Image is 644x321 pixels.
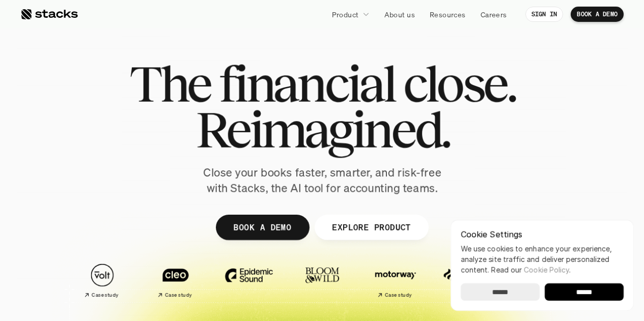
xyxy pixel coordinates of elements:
a: Case study [144,258,207,303]
p: Close your books faster, smarter, and risk-free with Stacks, the AI tool for accounting teams. [195,165,450,196]
a: Resources [424,5,472,23]
h2: Case study [165,292,192,298]
h2: Case study [92,292,119,298]
a: Case study [364,258,427,303]
a: Cookie Policy [524,266,569,274]
a: About us [378,5,421,23]
span: financial [219,61,395,107]
span: Reimagined. [195,107,449,153]
p: About us [384,9,415,20]
a: BOOK A DEMO [215,215,309,240]
p: Careers [481,9,507,20]
span: The [129,61,210,107]
a: Case study [71,258,134,303]
a: Careers [474,5,513,23]
p: BOOK A DEMO [577,11,618,18]
p: SIGN IN [531,11,557,18]
p: We use cookies to enhance your experience, analyze site traffic and deliver personalized content. [461,243,624,275]
p: Cookie Settings [461,230,624,238]
h2: Case study [385,292,412,298]
span: Read our . [491,266,571,274]
span: close. [403,61,515,107]
a: EXPLORE PRODUCT [314,215,429,240]
a: BOOK A DEMO [571,7,624,22]
p: EXPLORE PRODUCT [332,220,411,235]
p: Resources [430,9,466,20]
p: BOOK A DEMO [233,220,291,235]
a: SIGN IN [525,7,564,22]
p: Product [332,9,359,20]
